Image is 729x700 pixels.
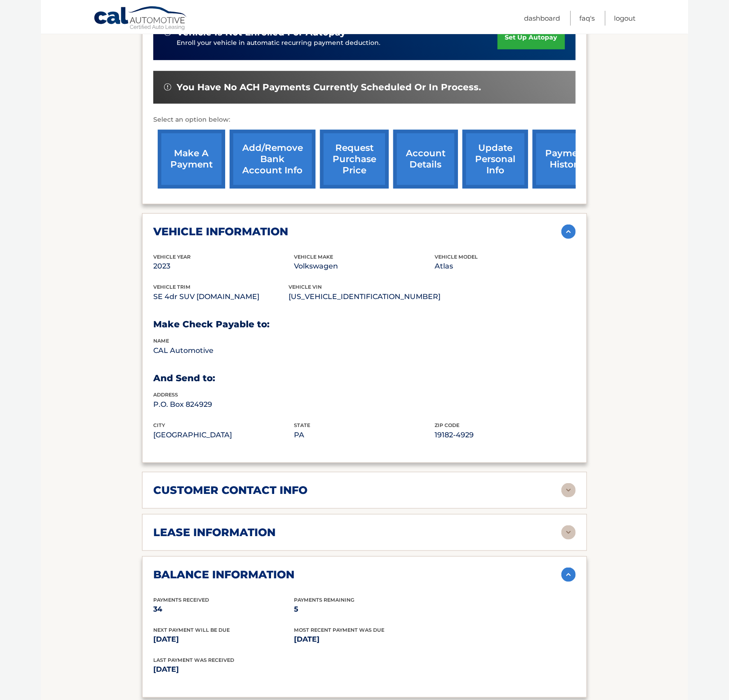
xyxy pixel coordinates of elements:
a: request purchase price [320,130,389,189]
p: Enroll your vehicle in automatic recurring payment deduction. [177,38,498,48]
img: accordion-active.svg [561,225,576,239]
p: Atlas [435,260,576,273]
span: vehicle trim [153,284,191,290]
p: [DATE] [153,634,294,646]
span: Payments Remaining [294,597,354,603]
a: Cal Automotive [93,6,188,32]
span: city [153,422,165,428]
p: 34 [153,603,294,616]
span: state [294,422,310,428]
a: Dashboard [524,11,560,26]
a: update personal info [462,130,528,189]
span: zip code [435,422,460,428]
p: SE 4dr SUV [DOMAIN_NAME] [153,291,289,303]
img: accordion-active.svg [561,568,576,582]
p: [DATE] [153,664,364,676]
a: set up autopay [498,26,565,49]
span: vehicle model [435,254,478,260]
span: Payments Received [153,597,209,603]
p: 2023 [153,260,294,273]
p: [GEOGRAPHIC_DATA] [153,429,294,441]
a: FAQ's [579,11,595,26]
h3: And Send to: [153,373,576,384]
span: You have no ACH payments currently scheduled or in process. [177,82,481,93]
span: address [153,392,178,398]
span: name [153,338,169,344]
span: vehicle make [294,254,333,260]
p: Volkswagen [294,260,435,273]
span: Most Recent Payment Was Due [294,627,384,633]
img: accordion-rest.svg [561,483,576,497]
span: vehicle Year [153,254,191,260]
a: Add/Remove bank account info [230,130,316,189]
a: payment history [533,130,600,189]
h2: customer contact info [153,484,307,497]
span: vehicle vin [289,284,322,290]
p: 5 [294,603,435,616]
a: account details [393,130,458,189]
p: Select an option below: [153,114,576,125]
p: P.O. Box 824929 [153,398,294,411]
h2: vehicle information [153,225,288,238]
h3: Make Check Payable to: [153,319,576,330]
p: [US_VEHICLE_IDENTIFICATION_NUMBER] [289,291,440,303]
img: accordion-rest.svg [561,525,576,540]
p: 19182-4929 [435,429,576,441]
a: Logout [614,11,636,26]
h2: balance information [153,568,294,581]
p: PA [294,429,435,441]
span: Next Payment will be due [153,627,230,633]
span: Last Payment was received [153,657,234,664]
p: CAL Automotive [153,344,294,357]
h2: lease information [153,526,276,539]
a: make a payment [158,130,225,189]
p: [DATE] [294,634,435,646]
img: alert-white.svg [164,84,171,91]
